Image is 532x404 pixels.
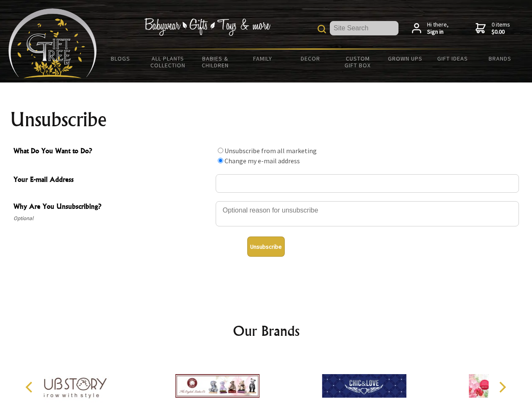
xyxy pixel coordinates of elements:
a: Babies & Children [192,50,239,74]
a: Custom Gift Box [334,50,382,74]
a: Grown Ups [381,50,429,67]
textarea: Why Are You Unsubscribing? [216,201,519,226]
button: Next [493,378,511,396]
input: What Do You Want to Do? [218,158,223,163]
a: 0 items$0.00 [476,21,510,36]
h2: Our Brands [17,321,516,341]
button: Previous [21,378,40,396]
label: Change my e-mail address [225,157,300,165]
span: Why Are You Unsubscribing? [13,201,211,213]
a: Brands [476,50,524,67]
img: product search [318,25,326,33]
input: What Do You Want to Do? [218,148,223,153]
a: Decor [286,50,334,67]
a: Family [239,50,287,67]
strong: Sign in [427,28,449,36]
input: Your E-mail Address [216,174,519,193]
button: Unsubscribe [247,237,285,257]
span: Your E-mail Address [13,174,211,186]
span: Optional [13,213,211,223]
span: 0 items [492,21,510,36]
input: Site Search [330,21,398,35]
label: Unsubscribe from all marketing [225,146,317,155]
a: Gift Ideas [429,50,476,67]
h1: Unsubscribe [10,109,522,130]
strong: $0.00 [492,28,510,36]
a: BLOGS [97,50,144,67]
a: All Plants Collection [144,50,192,74]
img: Babywear - Gifts - Toys & more [144,18,270,36]
span: What Do You Want to Do? [13,146,211,158]
span: Hi there, [427,21,449,36]
img: Babyware - Gifts - Toys and more... [8,8,97,78]
a: Hi there,Sign in [412,21,449,36]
